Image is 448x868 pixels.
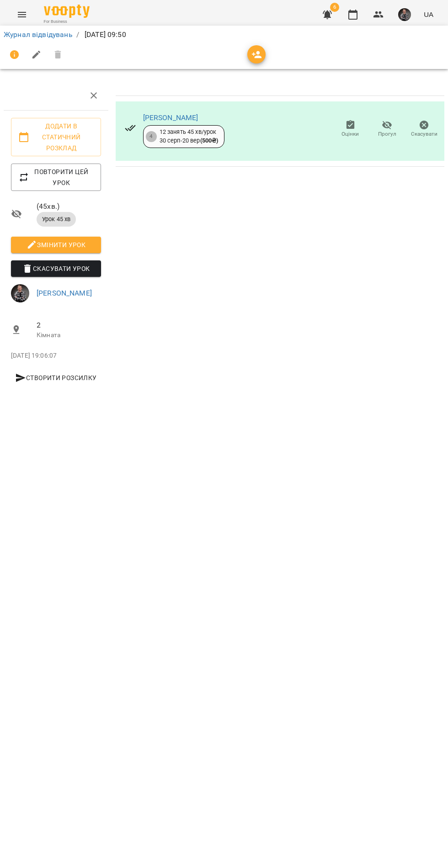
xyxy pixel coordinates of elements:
span: Прогул [378,130,396,138]
div: 12 занять 45 хв/урок 30 серп - 20 вер [160,128,219,145]
b: ( 500 ₴ ) [200,137,219,144]
img: Voopty Logo [44,5,90,18]
button: Повторити цей урок [11,164,101,191]
span: Додати в статичний розклад [18,121,94,153]
button: Додати в статичний розклад [11,118,101,156]
button: Menu [11,4,33,26]
button: Оцінки [332,116,369,142]
button: Прогул [369,116,406,142]
span: Скасувати Урок [18,263,94,274]
a: [PERSON_NAME] [37,289,92,297]
span: Створити розсилку [15,372,97,383]
span: 6 [330,3,339,12]
button: UA [420,6,437,23]
span: 2 [37,320,101,331]
nav: breadcrumb [4,29,444,40]
div: 4 [146,131,157,142]
img: 9774cdb94cd07e2c046c34ee188bda8a.png [11,284,29,302]
span: Повторити цей урок [18,166,94,188]
button: Скасувати Урок [11,260,101,277]
p: [DATE] 19:06:07 [11,351,101,360]
span: For Business [44,19,90,25]
li: / [76,29,79,40]
span: Скасувати [411,130,437,138]
button: Створити розсилку [11,370,101,386]
span: UA [424,10,433,19]
a: [PERSON_NAME] [143,113,198,122]
span: Змінити урок [18,239,94,250]
p: Кімната [37,331,101,340]
p: [DATE] 09:50 [83,29,126,40]
span: ( 45 хв. ) [37,201,101,212]
span: Оцінки [341,130,359,138]
button: Скасувати [405,116,443,142]
a: Журнал відвідувань [4,30,73,39]
span: Урок 45 хв [37,215,76,223]
img: 9774cdb94cd07e2c046c34ee188bda8a.png [398,8,411,21]
button: Змінити урок [11,237,101,253]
